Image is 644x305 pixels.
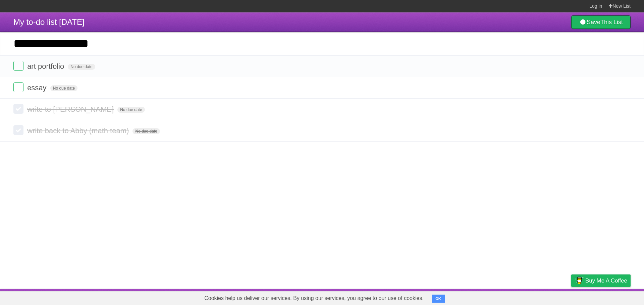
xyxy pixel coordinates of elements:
[571,15,631,29] a: SaveThis List
[432,295,445,303] button: OK
[27,62,66,70] span: art portfolio
[132,128,160,134] span: No due date
[50,85,77,91] span: No due date
[13,17,85,27] span: My to-do list [DATE]
[504,291,531,303] a: Developers
[27,84,48,92] span: essay
[588,291,631,303] a: Suggest a feature
[482,291,496,303] a: About
[13,104,23,114] label: Done
[13,61,23,71] label: Done
[585,275,627,287] span: Buy me a coffee
[27,126,130,135] span: write back to Abby (math team)
[198,292,430,305] span: Cookies help us deliver our services. By using our services, you agree to our use of cookies.
[13,82,23,92] label: Done
[68,64,95,70] span: No due date
[562,291,580,303] a: Privacy
[575,275,584,286] img: Buy me a coffee
[600,19,623,26] b: This List
[117,107,145,113] span: No due date
[27,105,115,113] span: write to [PERSON_NAME]
[13,125,23,135] label: Done
[540,291,554,303] a: Terms
[571,274,631,287] a: Buy me a coffee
